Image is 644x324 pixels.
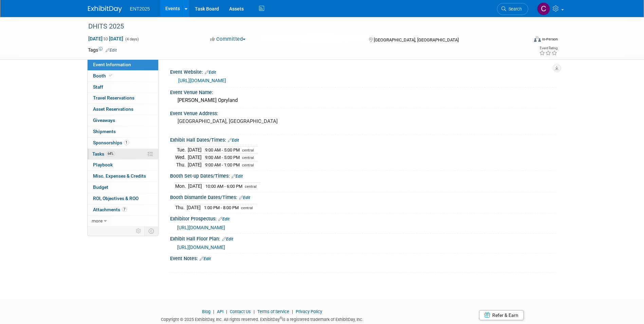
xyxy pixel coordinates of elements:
[133,227,145,235] td: Personalize Event Tab Strip
[188,161,202,168] td: [DATE]
[88,160,158,170] a: Playbook
[93,84,103,90] span: Staff
[374,37,459,42] span: [GEOGRAPHIC_DATA], [GEOGRAPHIC_DATA]
[245,184,257,189] span: central
[93,106,133,112] span: Asset Reservations
[170,192,556,201] div: Booth Dismantle Dates/Times:
[205,155,240,160] span: 9:00 AM - 5:00 PM
[170,253,556,262] div: Event Notes:
[175,204,187,211] td: Thu.
[242,156,254,160] span: central
[170,171,556,180] div: Booth Set-up Dates/Times:
[88,36,124,42] span: [DATE] [DATE]
[188,182,202,190] td: [DATE]
[170,67,556,76] div: Event Website:
[222,237,233,241] a: Edit
[188,154,202,161] td: [DATE]
[88,315,437,323] div: Copyright © 2025 ExhibitDay, Inc. All rights reserved. ExhibitDay is a registered trademark of Ex...
[88,71,158,82] a: Booth
[208,36,248,43] button: Committed
[88,182,158,193] a: Budget
[88,204,158,215] a: Attachments7
[187,204,201,211] td: [DATE]
[103,36,109,41] span: to
[205,184,242,189] span: 10:00 AM - 6:00 PM
[211,309,216,314] span: |
[280,316,282,320] sup: ®
[224,309,229,314] span: |
[93,196,139,201] span: ROI, Objectives & ROO
[178,78,226,83] a: [URL][DOMAIN_NAME]
[497,3,528,15] a: Search
[200,256,211,261] a: Edit
[170,87,556,96] div: Event Venue Name:
[479,310,524,320] a: Refer & Earn
[93,140,129,145] span: Sponsorships
[170,234,556,242] div: Exhibit Hall Floor Plan:
[88,6,122,13] img: ExhibitDay
[175,146,188,154] td: Tue.
[205,162,240,167] span: 9:00 AM - 1:00 PM
[88,171,158,182] a: Misc. Expenses & Credits
[106,151,115,156] span: 64%
[130,6,150,12] span: ENT2025
[93,129,116,134] span: Shipments
[88,47,117,53] td: Tags
[218,217,229,221] a: Edit
[88,115,158,126] a: Giveaways
[170,108,556,117] div: Event Venue Address:
[93,62,131,67] span: Event Information
[106,48,117,53] a: Edit
[175,182,188,190] td: Mon.
[205,147,240,152] span: 9:00 AM - 5:00 PM
[88,216,158,227] a: more
[228,138,239,143] a: Edit
[88,82,158,93] a: Staff
[239,195,250,200] a: Edit
[144,227,158,235] td: Toggle Event Tabs
[488,35,558,46] div: Event Format
[242,148,254,152] span: central
[534,36,541,42] img: Format-Inperson.png
[170,214,556,222] div: Exhibitor Prospectus:
[122,207,127,212] span: 7
[86,20,518,33] div: DHITS 2025
[202,309,210,314] a: Blog
[93,184,108,190] span: Budget
[175,161,188,168] td: Thu.
[257,309,289,314] a: Terms of Service
[93,173,146,179] span: Misc. Expenses & Credits
[109,74,112,77] i: Booth reservation complete
[93,95,134,101] span: Travel Reservations
[537,2,550,15] img: Colleen Mueller
[93,73,114,78] span: Booth
[241,206,253,210] span: central
[542,37,558,42] div: In-Person
[88,193,158,204] a: ROI, Objectives & ROO
[170,135,556,144] div: Exhibit Hall Dates/Times:
[93,162,113,167] span: Playbook
[252,309,256,314] span: |
[230,309,251,314] a: Contact Us
[217,309,223,314] a: API
[93,207,127,212] span: Attachments
[92,151,115,157] span: Tasks
[88,149,158,160] a: Tasks64%
[175,154,188,161] td: Wed.
[92,218,103,223] span: more
[88,93,158,104] a: Travel Reservations
[88,59,158,70] a: Event Information
[296,309,322,314] a: Privacy Policy
[177,245,225,250] a: [URL][DOMAIN_NAME]
[539,47,557,50] div: Event Rating
[506,6,522,12] span: Search
[242,163,254,167] span: central
[290,309,295,314] span: |
[88,104,158,115] a: Asset Reservations
[125,37,139,41] span: (4 days)
[204,205,239,210] span: 1:00 PM - 8:00 PM
[177,225,225,230] a: [URL][DOMAIN_NAME]
[188,146,202,154] td: [DATE]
